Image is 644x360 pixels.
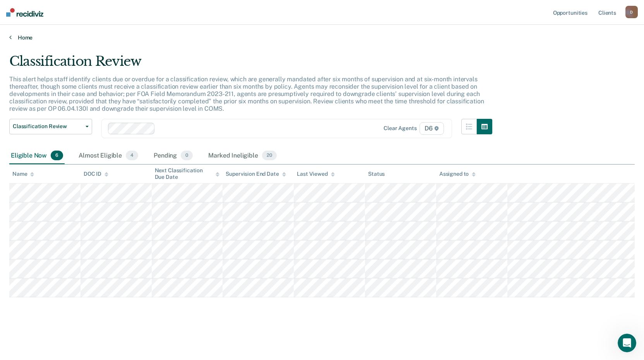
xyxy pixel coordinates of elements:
[368,171,385,177] div: Status
[226,171,286,177] div: Supervision End Date
[84,171,108,177] div: DOC ID
[6,8,43,17] img: Recidiviz
[77,147,140,165] div: Almost Eligible4
[384,125,416,132] div: Clear agents
[297,171,334,177] div: Last Viewed
[181,151,193,161] span: 0
[152,147,194,165] div: Pending0
[9,34,635,41] a: Home
[51,151,63,161] span: 6
[155,167,220,180] div: Next Classification Due Date
[9,147,65,165] div: Eligible Now6
[262,151,277,161] span: 20
[9,119,92,134] button: Classification Review
[9,53,492,75] div: Classification Review
[420,122,444,135] span: D6
[618,334,636,352] iframe: Intercom live chat
[12,171,34,177] div: Name
[207,147,278,165] div: Marked Ineligible20
[9,75,484,113] p: This alert helps staff identify clients due or overdue for a classification review, which are gen...
[13,123,82,130] span: Classification Review
[625,6,638,18] button: D
[126,151,138,161] span: 4
[439,171,476,177] div: Assigned to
